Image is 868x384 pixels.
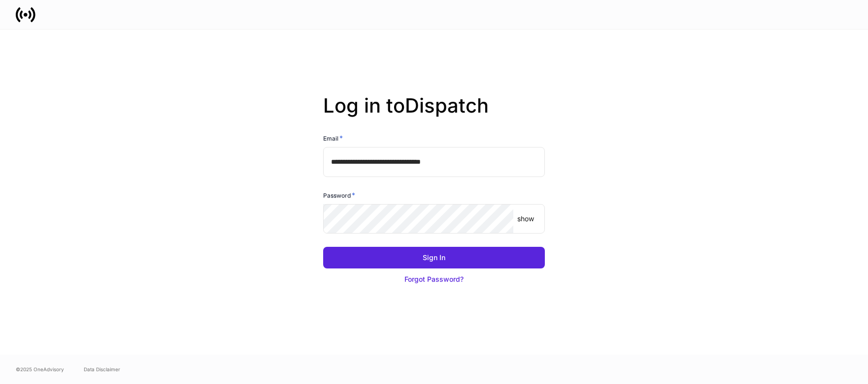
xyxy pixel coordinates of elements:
[323,190,355,200] h6: Password
[517,214,534,224] p: show
[16,365,64,373] span: © 2025 OneAdvisory
[323,247,545,268] button: Sign In
[404,274,464,284] div: Forgot Password?
[423,253,445,263] div: Sign In
[323,133,343,143] h6: Email
[84,365,120,373] a: Data Disclaimer
[323,94,545,133] h2: Log in to Dispatch
[323,268,545,290] button: Forgot Password?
